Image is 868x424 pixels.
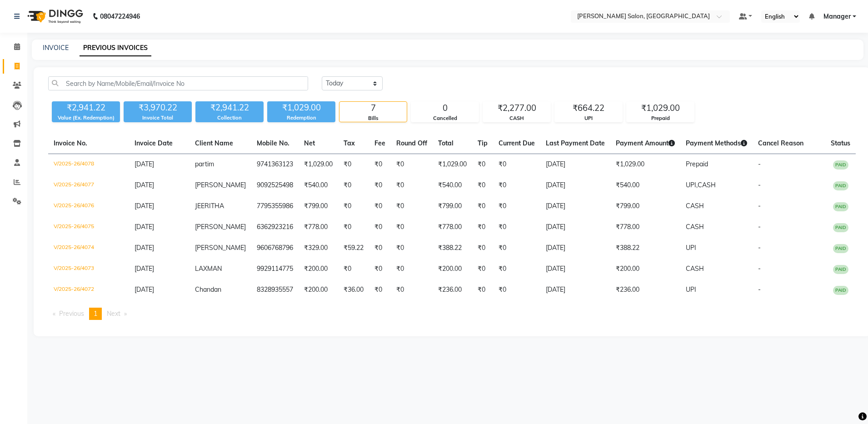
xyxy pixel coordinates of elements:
[195,264,222,273] span: LAXMAN
[433,279,472,300] td: ₹236.00
[267,101,335,114] div: ₹1,029.00
[833,202,848,211] span: PAID
[610,217,680,238] td: ₹778.00
[135,223,154,231] span: [DATE]
[135,285,154,294] span: [DATE]
[758,139,803,147] span: Cancel Reason
[251,175,299,196] td: 9092525498
[267,114,335,122] div: Redemption
[299,259,338,279] td: ₹200.00
[299,279,338,300] td: ₹200.00
[195,139,233,147] span: Client Name
[374,139,385,147] span: Fee
[758,285,761,294] span: -
[833,244,848,253] span: PAID
[251,217,299,238] td: 6362923216
[391,238,433,259] td: ₹0
[493,279,540,300] td: ₹0
[686,160,708,168] span: Prepaid
[433,238,472,259] td: ₹388.22
[338,217,369,238] td: ₹0
[833,286,848,295] span: PAID
[135,264,154,273] span: [DATE]
[493,238,540,259] td: ₹0
[52,114,120,122] div: Value (Ex. Redemption)
[493,217,540,238] td: ₹0
[438,139,454,147] span: Total
[124,101,192,114] div: ₹3,970.22
[299,238,338,259] td: ₹329.00
[698,181,716,189] span: CASH
[23,4,85,29] img: logo
[472,154,493,175] td: ₹0
[195,160,214,168] span: partim
[540,217,610,238] td: [DATE]
[472,259,493,279] td: ₹0
[369,259,391,279] td: ₹0
[195,202,224,210] span: JEERITHA
[831,139,850,147] span: Status
[299,217,338,238] td: ₹778.00
[304,139,315,147] span: Net
[472,279,493,300] td: ₹0
[48,259,129,279] td: V/2025-26/4073
[686,285,696,294] span: UPI
[758,223,761,231] span: -
[338,154,369,175] td: ₹0
[135,244,154,252] span: [DATE]
[48,217,129,238] td: V/2025-26/4075
[135,139,173,147] span: Invoice Date
[610,175,680,196] td: ₹540.00
[616,139,675,147] span: Payment Amount
[555,115,622,122] div: UPI
[338,279,369,300] td: ₹36.00
[251,238,299,259] td: 9606768796
[338,175,369,196] td: ₹0
[195,223,246,231] span: [PERSON_NAME]
[472,196,493,217] td: ₹0
[433,154,472,175] td: ₹1,029.00
[758,160,761,168] span: -
[433,259,472,279] td: ₹200.00
[758,202,761,210] span: -
[686,139,747,147] span: Payment Methods
[195,101,264,114] div: ₹2,941.22
[100,4,140,29] b: 08047224946
[369,175,391,196] td: ₹0
[478,139,488,147] span: Tip
[493,154,540,175] td: ₹0
[369,279,391,300] td: ₹0
[251,279,299,300] td: 8328935557
[540,196,610,217] td: [DATE]
[411,115,479,122] div: Cancelled
[627,102,694,115] div: ₹1,029.00
[339,115,407,122] div: Bills
[195,181,246,189] span: [PERSON_NAME]
[758,181,761,189] span: -
[391,279,433,300] td: ₹0
[369,217,391,238] td: ₹0
[686,181,698,189] span: UPI,
[135,181,154,189] span: [DATE]
[94,309,97,318] span: 1
[610,238,680,259] td: ₹388.22
[338,238,369,259] td: ₹59.22
[369,154,391,175] td: ₹0
[540,175,610,196] td: [DATE]
[540,279,610,300] td: [DATE]
[338,196,369,217] td: ₹0
[54,139,87,147] span: Invoice No.
[610,279,680,300] td: ₹236.00
[433,196,472,217] td: ₹799.00
[411,102,479,115] div: 0
[299,154,338,175] td: ₹1,029.00
[124,114,192,122] div: Invoice Total
[493,175,540,196] td: ₹0
[48,196,129,217] td: V/2025-26/4076
[833,160,848,170] span: PAID
[251,196,299,217] td: 7795355986
[369,196,391,217] td: ₹0
[610,196,680,217] td: ₹799.00
[391,217,433,238] td: ₹0
[369,238,391,259] td: ₹0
